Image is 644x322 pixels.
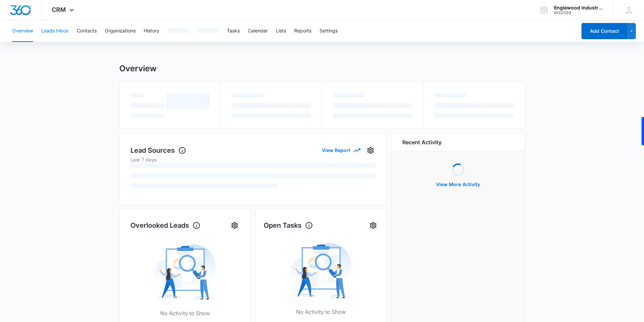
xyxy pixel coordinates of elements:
[130,145,186,155] h1: Lead Sources
[248,20,268,42] button: Calendar
[41,20,69,42] button: Leads Inbox
[581,23,627,39] button: Add Contact
[554,5,603,10] div: account name
[322,144,360,156] button: View Report
[276,20,286,42] button: Lists
[105,20,136,42] button: Organizations
[130,156,376,163] p: Last 7 days
[402,138,442,146] h6: Recent Activity
[144,20,159,42] button: History
[12,20,33,42] button: Overview
[52,6,66,13] span: CRM
[227,20,240,42] button: Tasks
[160,309,210,317] p: No Activity to Show
[429,176,487,193] button: View More Activity
[554,10,603,15] div: account id
[229,220,240,231] button: Settings
[296,308,346,316] p: No Activity to Show
[77,20,97,42] button: Contacts
[264,220,313,230] h1: Open Tasks
[119,64,157,74] h1: Overview
[368,220,379,231] button: Settings
[130,220,200,230] h1: Overlooked Leads
[294,20,311,42] button: Reports
[365,145,376,156] button: Settings
[319,20,338,42] button: Settings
